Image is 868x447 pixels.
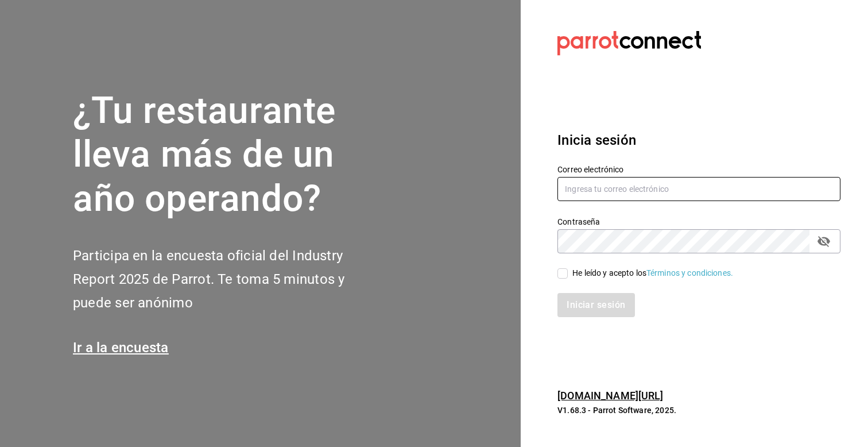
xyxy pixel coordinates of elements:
a: Términos y condiciones. [646,268,733,278]
div: He leído y acepto los [572,267,733,279]
p: V1.68.3 - Parrot Software, 2025. [557,404,840,416]
h1: ¿Tu restaurante lleva más de un año operando? [73,89,383,221]
button: passwordField [814,232,834,251]
h3: Inicia sesión [557,130,840,151]
label: Contraseña [557,217,840,225]
a: Ir a la encuesta [73,340,169,356]
a: [DOMAIN_NAME][URL] [557,390,663,402]
h2: Participa en la encuesta oficial del Industry Report 2025 de Parrot. Te toma 5 minutos y puede se... [73,244,383,314]
label: Correo electrónico [557,165,840,173]
input: Ingresa tu correo electrónico [557,177,840,201]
